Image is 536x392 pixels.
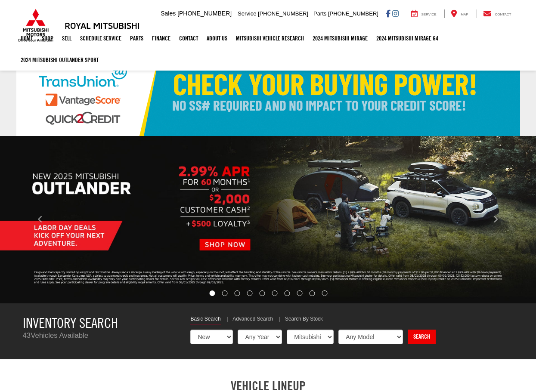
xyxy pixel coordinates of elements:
[23,330,178,341] p: Vehicles Available
[386,10,390,17] a: Facebook: Click to visit our Facebook page
[322,290,327,296] li: Go to slide number 10.
[175,28,202,49] a: Contact
[37,28,58,49] a: Shop
[287,330,334,344] select: Choose Make from the dropdown
[65,21,140,30] h3: Royal Mitsubishi
[16,50,520,136] img: Check Your Buying Power
[23,331,31,340] span: 43
[408,330,436,344] a: Search
[235,290,240,296] li: Go to slide number 3.
[190,315,220,324] a: Basic Search
[405,9,443,18] a: Service
[372,28,443,49] a: 2024 Mitsubishi Mirage G4
[190,330,233,344] select: Choose Vehicle Condition from the dropdown
[477,9,518,18] a: Contact
[272,290,277,296] li: Go to slide number 6.
[338,330,403,344] select: Choose Model from the dropdown
[297,290,302,296] li: Go to slide number 8.
[308,28,372,49] a: 2024 Mitsubishi Mirage
[58,28,76,49] a: Sell
[444,9,474,18] a: Map
[285,315,323,324] a: Search By Stock
[238,10,256,17] span: Service
[202,28,232,49] a: About Us
[309,290,315,296] li: Go to slide number 9.
[126,28,148,49] a: Parts: Opens in a new tab
[232,315,273,324] a: Advanced Search
[392,10,399,17] a: Instagram: Click to visit our Instagram page
[16,28,37,49] a: Home
[495,12,511,16] span: Contact
[232,28,308,49] a: Mitsubishi Vehicle Research
[16,49,103,71] a: 2024 Mitsubishi Outlander SPORT
[161,10,176,17] span: Sales
[455,153,536,286] button: Click to view next picture.
[260,290,265,296] li: Go to slide number 5.
[258,10,308,17] span: [PHONE_NUMBER]
[222,290,228,296] li: Go to slide number 2.
[209,290,215,296] li: Go to slide number 1.
[328,10,378,17] span: [PHONE_NUMBER]
[421,12,437,16] span: Service
[16,9,55,42] img: Mitsubishi
[284,290,290,296] li: Go to slide number 7.
[148,28,175,49] a: Finance
[177,10,232,17] span: [PHONE_NUMBER]
[313,10,326,17] span: Parts
[461,12,468,16] span: Map
[23,315,178,330] h3: Inventory Search
[247,290,253,296] li: Go to slide number 4.
[76,28,126,49] a: Schedule Service: Opens in a new tab
[238,330,282,344] select: Choose Year from the dropdown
